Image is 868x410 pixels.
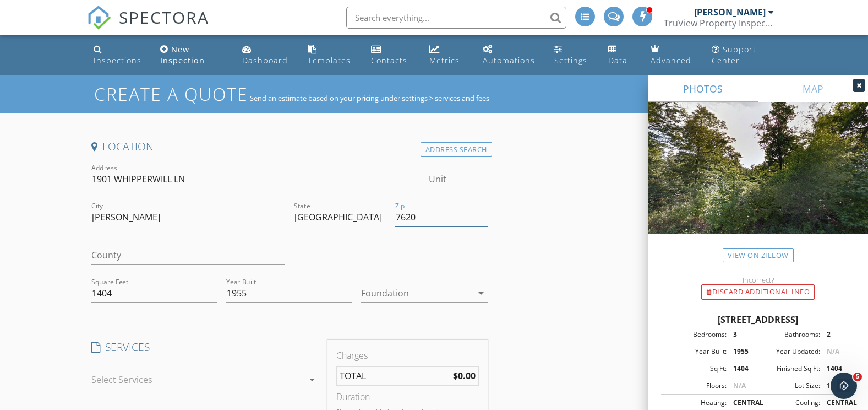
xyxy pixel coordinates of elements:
[336,366,412,386] td: TOTAL
[250,93,489,103] span: Send an estimate based on your pricing under settings > services and fees
[483,55,535,66] div: Automations
[831,373,857,399] iframe: Intercom live chat
[701,284,815,300] div: Discard Additional info
[820,330,851,339] div: 2
[238,40,294,71] a: Dashboard
[91,139,488,154] h4: Location
[853,373,862,381] span: 5
[661,313,855,326] div: [STREET_ADDRESS]
[646,40,698,71] a: Advanced
[554,55,587,66] div: Settings
[474,287,488,300] i: arrow_drop_down
[820,381,851,391] div: 17903
[664,398,727,408] div: Heating:
[727,347,758,357] div: 1955
[367,40,416,71] a: Contacts
[346,7,566,29] input: Search everything...
[707,40,779,71] a: Support Center
[758,330,820,339] div: Bathrooms:
[648,102,868,261] img: streetview
[242,55,288,66] div: Dashboard
[119,6,209,29] span: SPECTORA
[727,330,758,339] div: 3
[87,15,209,38] a: SPECTORA
[91,340,319,354] h4: SERVICES
[87,6,111,30] img: The Best Home Inspection Software - Spectora
[664,347,727,357] div: Year Built:
[758,75,868,102] a: MAP
[604,40,637,71] a: Data
[425,40,470,71] a: Metrics
[371,55,407,66] div: Contacts
[758,381,820,391] div: Lot Size:
[608,55,627,66] div: Data
[478,40,541,71] a: Automations (Advanced)
[336,349,479,362] div: Charges
[336,390,479,403] div: Duration
[694,7,766,18] div: [PERSON_NAME]
[305,373,319,386] i: arrow_drop_down
[664,18,774,29] div: TruView Property Inspections LLC
[664,381,727,391] div: Floors:
[156,40,228,71] a: New Inspection
[89,40,148,71] a: Inspections
[429,55,460,66] div: Metrics
[648,75,758,102] a: PHOTOS
[308,55,351,66] div: Templates
[712,44,756,66] div: Support Center
[723,248,794,263] a: View on Zillow
[727,398,758,408] div: CENTRAL
[94,55,141,66] div: Inspections
[820,364,851,374] div: 1404
[421,142,492,157] div: Address Search
[758,364,820,374] div: Finished Sq Ft:
[820,398,851,408] div: CENTRAL
[664,364,727,374] div: Sq Ft:
[550,40,595,71] a: Settings
[758,347,820,357] div: Year Updated:
[664,330,727,339] div: Bedrooms:
[758,398,820,408] div: Cooling:
[651,55,691,66] div: Advanced
[733,381,746,390] span: N/A
[94,82,248,106] h1: Create a Quote
[303,40,358,71] a: Templates
[727,364,758,374] div: 1404
[648,276,868,284] div: Incorrect?
[160,44,205,66] div: New Inspection
[453,370,476,382] strong: $0.00
[827,347,839,356] span: N/A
